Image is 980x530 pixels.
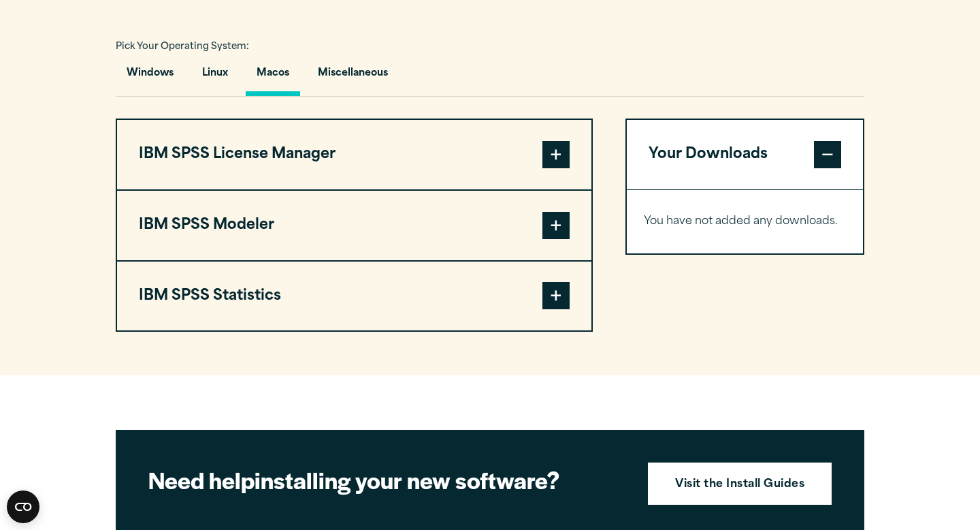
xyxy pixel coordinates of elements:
[246,57,300,96] button: Macos
[191,57,239,96] button: Linux
[117,262,591,331] button: IBM SPSS Statistics
[117,191,591,260] button: IBM SPSS Modeler
[116,57,184,96] button: Windows
[627,120,863,189] button: Your Downloads
[307,57,399,96] button: Miscellaneous
[648,463,832,505] a: Visit the Install Guides
[7,490,39,523] button: Open CMP widget
[644,212,846,232] p: You have not added any downloads.
[627,189,863,253] div: Your Downloads
[148,463,255,496] strong: Need help
[116,42,249,51] span: Pick Your Operating System:
[675,476,804,494] strong: Visit the Install Guides
[148,465,625,495] h2: installing your new software?
[117,120,591,189] button: IBM SPSS License Manager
